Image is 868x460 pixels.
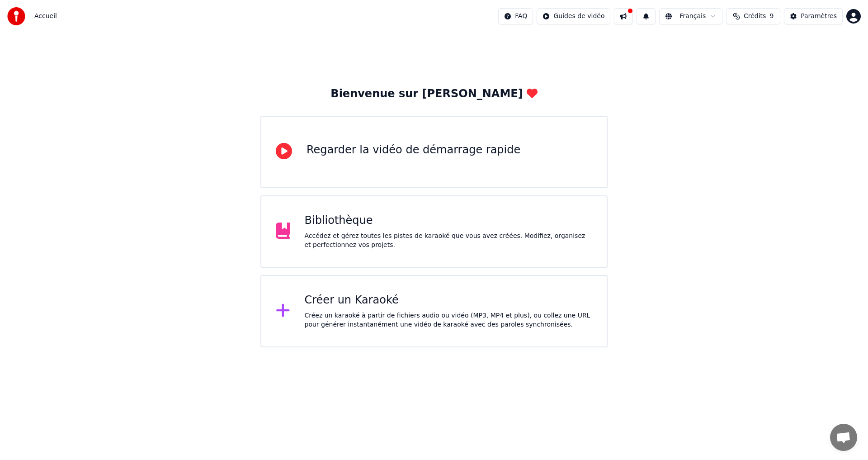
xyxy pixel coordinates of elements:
[744,12,766,21] span: Crédits
[305,213,593,228] div: Bibliothèque
[498,8,533,24] button: FAQ
[801,12,837,21] div: Paramètres
[726,8,780,24] button: Crédits9
[830,424,857,451] a: Ouvrir le chat
[769,12,774,21] span: 9
[34,12,57,21] span: Accueil
[7,7,25,25] img: youka
[305,293,593,308] div: Créer un Karaoké
[305,311,593,329] div: Créez un karaoké à partir de fichiers audio ou vidéo (MP3, MP4 et plus), ou collez une URL pour g...
[537,8,610,24] button: Guides de vidéo
[307,143,520,157] div: Regarder la vidéo de démarrage rapide
[330,87,537,101] div: Bienvenue sur [PERSON_NAME]
[784,8,843,24] button: Paramètres
[34,12,57,21] nav: breadcrumb
[305,232,593,250] div: Accédez et gérez toutes les pistes de karaoké que vous avez créées. Modifiez, organisez et perfec...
